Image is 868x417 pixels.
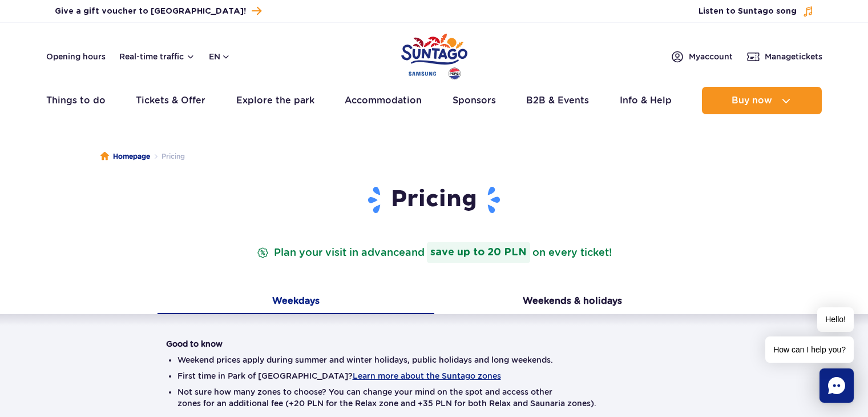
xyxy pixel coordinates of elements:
[345,87,422,114] a: Accommodation
[100,151,150,162] a: Homepage
[401,29,467,81] a: Park of Poland
[699,6,797,17] span: Listen to Suntago song
[236,87,314,114] a: Explore the park
[46,87,106,114] a: Things to do
[158,290,434,314] button: Weekdays
[166,185,703,215] h1: Pricing
[427,242,530,263] strong: save up to 20 PLN
[765,336,854,363] span: How can I help you?
[699,6,814,17] button: Listen to Suntago song
[689,51,733,62] span: My account
[209,51,231,62] button: en
[119,52,195,61] button: Real-time traffic
[765,51,822,62] span: Manage tickets
[746,50,822,63] a: Managetickets
[166,339,223,348] strong: Good to know
[702,87,822,114] button: Buy now
[732,95,772,106] span: Buy now
[177,354,691,366] li: Weekend prices apply during summer and winter holidays, public holidays and long weekends.
[819,368,854,403] div: Chat
[177,370,691,382] li: First time in Park of [GEOGRAPHIC_DATA]?
[526,87,589,114] a: B2B & Events
[46,51,106,62] a: Opening hours
[453,87,496,114] a: Sponsors
[353,371,501,380] button: Learn more about the Suntago zones
[255,242,614,263] p: Plan your visit in advance on every ticket!
[55,6,246,17] span: Give a gift voucher to [GEOGRAPHIC_DATA]!
[136,87,205,114] a: Tickets & Offer
[671,50,733,63] a: Myaccount
[55,3,261,19] a: Give a gift voucher to [GEOGRAPHIC_DATA]!
[150,151,185,162] li: Pricing
[620,87,672,114] a: Info & Help
[817,307,854,332] span: Hello!
[177,386,691,409] li: Not sure how many zones to choose? You can change your mind on the spot and access other zones fo...
[434,290,711,314] button: Weekends & holidays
